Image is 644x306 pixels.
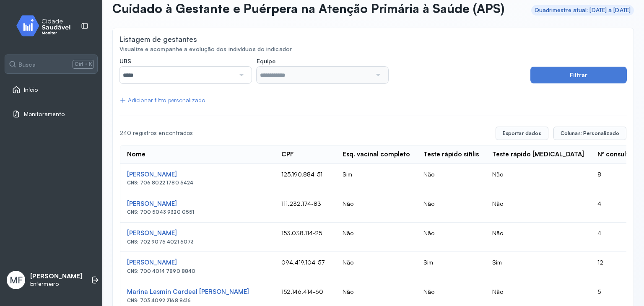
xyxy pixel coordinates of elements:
div: Marina Lasmin Cardeal [PERSON_NAME] [127,288,268,296]
div: Listagem de gestantes [119,35,197,44]
button: Colunas: Personalizado [553,127,626,140]
div: Adicionar filtro personalizado [119,97,205,104]
td: Não [417,164,486,193]
td: Não [336,223,417,252]
div: CNS: 702 9075 4021 5073 [127,239,268,245]
span: Busca [18,61,36,68]
td: Não [336,193,417,223]
td: Não [486,164,591,193]
div: Nome [127,150,145,158]
div: Esq. vacinal completo [343,150,410,158]
td: Não [336,252,417,281]
div: Teste rápido sífilis [423,150,479,158]
span: Equipe [257,57,275,65]
button: Filtrar [530,67,627,83]
div: CPF [281,150,294,158]
td: 111.232.174-83 [275,193,336,223]
div: Quadrimestre atual: [DATE] a [DATE] [535,7,631,14]
span: Monitoramento [24,111,65,118]
p: Cuidado à Gestante e Puérpera na Atenção Primária à Saúde (APS) [112,1,504,16]
div: [PERSON_NAME] [127,200,268,208]
div: 240 registros encontrados [120,130,489,137]
div: CNS: 703 4092 2168 8416 [127,298,268,303]
td: Não [486,193,591,223]
td: Não [417,223,486,252]
a: Início [12,86,90,94]
span: UBS [119,57,131,65]
td: Não [417,193,486,223]
p: Enfermeiro [30,280,83,288]
button: Exportar dados [496,127,548,140]
span: Colunas: Personalizado [561,130,619,137]
a: Monitoramento [12,110,90,118]
td: 094.419.104-57 [275,252,336,281]
div: Teste rápido [MEDICAL_DATA] [492,150,584,158]
td: Não [486,223,591,252]
td: Sim [336,164,417,193]
span: Ctrl + K [73,60,94,68]
td: 125.190.884-51 [275,164,336,193]
td: Sim [417,252,486,281]
div: CNS: 700 5043 9320 0551 [127,209,268,215]
td: 153.038.114-25 [275,223,336,252]
span: Início [24,86,38,93]
div: [PERSON_NAME] [127,229,268,237]
img: monitor.svg [9,13,84,38]
span: MF [10,275,23,285]
div: [PERSON_NAME] [127,171,268,179]
p: [PERSON_NAME] [30,272,83,280]
td: Sim [486,252,591,281]
div: [PERSON_NAME] [127,259,268,267]
div: Visualize e acompanhe a evolução dos indivíduos do indicador [119,46,627,53]
div: CNS: 700 4014 7890 8840 [127,268,268,274]
div: CNS: 706 8022 1780 5424 [127,180,268,186]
